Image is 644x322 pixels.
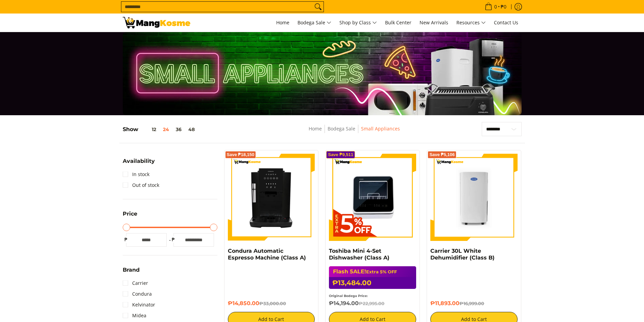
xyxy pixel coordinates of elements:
span: Bulk Center [385,19,411,26]
span: Home [276,19,289,26]
summary: Open [123,267,140,278]
h6: ₱11,893.00 [430,300,518,307]
button: Search [313,2,324,12]
span: • [483,3,508,10]
button: 36 [172,127,185,132]
a: Contact Us [491,14,522,32]
summary: Open [123,211,137,222]
a: Bodega Sale [328,125,355,132]
span: Resources [456,19,486,27]
a: Out of stock [123,180,159,191]
span: ₱0 [500,4,507,9]
span: Availability [123,158,155,164]
nav: Main Menu [197,14,522,32]
button: 12 [138,127,160,132]
span: New Arrivals [420,19,448,26]
span: Price [123,211,137,217]
img: Carrier 30L White Dehumidifier (Class B) [430,154,518,241]
a: Bulk Center [382,14,415,32]
span: Bodega Sale [297,19,331,27]
a: Kelvinator [123,299,155,310]
a: Resources [453,14,489,32]
h6: ₱14,850.00 [228,300,315,307]
small: Original Bodega Price: [329,294,368,298]
h6: ₱13,484.00 [329,277,416,289]
img: Condura Automatic Espresso Machine (Class A) [228,154,315,241]
a: Shop by Class [336,14,380,32]
a: New Arrivals [416,14,452,32]
a: Toshiba Mini 4-Set Dishwasher (Class A) [329,248,389,261]
span: Shop by Class [339,19,377,27]
a: Condura [123,289,152,299]
a: Home [273,14,293,32]
a: In stock [123,169,149,180]
a: Bodega Sale [294,14,335,32]
del: ₱16,999.00 [459,301,484,306]
a: Carrier [123,278,148,289]
h6: ₱14,194.00 [329,300,416,307]
span: Save ₱5,106 [429,153,455,157]
a: Condura Automatic Espresso Machine (Class A) [228,248,306,261]
nav: Breadcrumbs [259,125,449,140]
button: 24 [160,127,172,132]
summary: Open [123,158,155,169]
img: Small Appliances l Mang Kosme: Home Appliances Warehouse Sale [123,17,190,28]
img: Toshiba Mini 4-Set Dishwasher (Class A) [329,154,416,241]
a: Midea [123,310,146,321]
span: ₱ [170,236,177,243]
del: ₱33,000.00 [259,301,286,306]
span: 0 [493,4,498,9]
span: Brand [123,267,140,273]
a: Carrier 30L White Dehumidifier (Class B) [430,248,495,261]
span: Contact Us [494,19,518,26]
span: ₱ [123,236,129,243]
span: Save ₱18,150 [227,153,255,157]
a: Home [309,125,322,132]
a: Small Appliances [361,125,400,132]
h5: Show [123,126,198,133]
del: ₱22,995.00 [359,301,384,306]
span: Save ₱9,511 [328,153,353,157]
button: 48 [185,127,198,132]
